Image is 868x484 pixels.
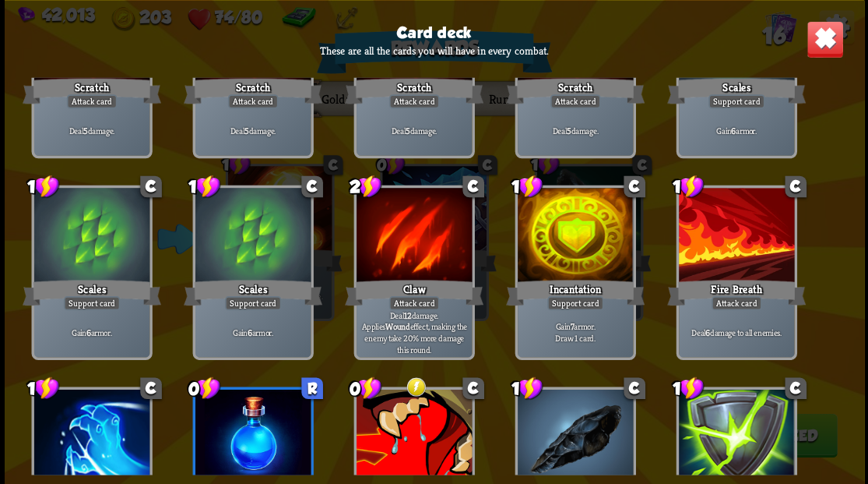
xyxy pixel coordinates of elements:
img: Close_Button.png [806,20,843,58]
div: 0 [188,376,220,400]
div: Claw [345,277,483,309]
div: Support card [224,296,280,310]
b: 12 [403,309,410,320]
div: C [301,175,323,197]
div: Attack card [227,94,278,108]
div: Scratch [345,76,483,107]
div: Support card [708,94,764,108]
div: 1 [672,175,704,199]
b: 6 [248,326,252,337]
div: Support card [63,296,119,310]
div: Attack card [550,94,600,108]
div: C [785,377,807,399]
p: Gain armor. Draw 1 card. [520,320,630,343]
b: 5 [566,125,571,136]
div: Scratch [506,76,645,107]
div: Attack card [388,296,439,310]
div: R [301,377,323,399]
p: These are all the cards you will have in every combat. [320,44,548,58]
p: Deal damage. Applies effect, making the enemy take 20% more damage this round. [359,309,469,355]
div: Scratch [23,76,161,107]
div: Scratch [184,76,322,107]
b: 6 [705,326,710,337]
img: Energy rune - Stuns the enemy. [405,376,427,397]
div: 1 [511,376,543,400]
div: Fire Breath [667,277,806,309]
div: 1 [27,376,59,400]
h3: Card deck [396,23,471,41]
div: 1 [672,376,704,400]
p: Deal damage. [198,125,307,136]
div: 2 [350,175,381,199]
div: Scales [667,76,806,107]
div: Scales [184,277,322,309]
p: Deal damage. [359,125,469,136]
p: Gain armor. [37,326,146,337]
div: C [462,175,484,197]
div: Support card [546,296,603,310]
div: 1 [188,175,220,199]
b: 6 [731,125,736,136]
div: 0 [350,376,381,400]
div: 1 [27,175,59,199]
div: C [785,175,807,197]
b: 5 [83,125,87,136]
div: Attack card [388,94,439,108]
p: Gain armor. [681,125,791,136]
p: Deal damage. [37,125,146,136]
div: C [624,175,645,197]
div: C [624,377,645,399]
b: 6 [86,326,91,337]
div: Incantation [506,277,645,309]
div: C [462,377,484,399]
div: 1 [511,175,543,199]
div: C [140,175,162,197]
b: 5 [244,125,248,136]
p: Deal damage. [520,125,630,136]
div: Scales [23,277,161,309]
p: Deal damage to all enemies. [681,326,791,337]
p: Gain armor. [198,326,307,337]
b: 7 [570,320,574,332]
div: C [140,377,162,399]
b: Wound [385,320,409,332]
div: Attack card [66,94,117,108]
div: Attack card [711,296,761,310]
b: 5 [405,125,409,136]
